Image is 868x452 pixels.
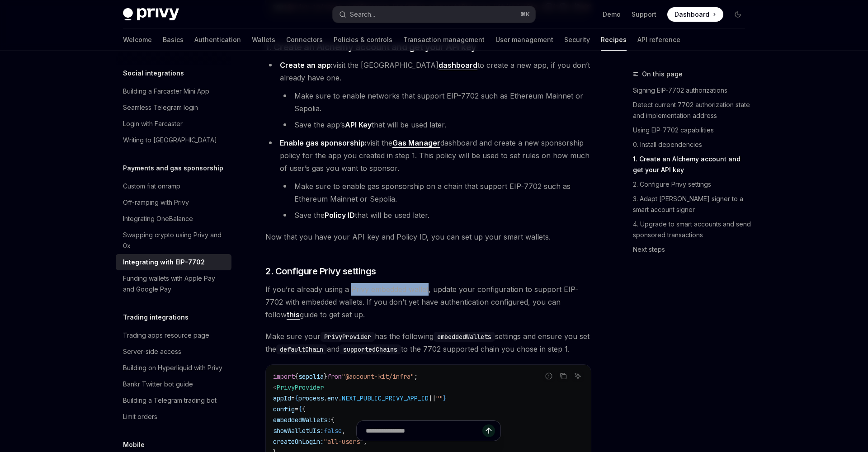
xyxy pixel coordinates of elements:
[443,394,447,402] span: }
[252,29,275,51] a: Wallets
[572,370,584,382] button: Ask AI
[116,360,231,376] a: Building on Hyperliquid with Privy
[280,209,591,221] li: Save the that will be used later.
[116,132,231,148] a: Writing to [GEOGRAPHIC_DATA]
[123,29,152,51] a: Welcome
[123,86,209,97] div: Building a Farcaster Mini App
[637,29,680,51] a: API reference
[324,372,327,381] span: }
[116,270,231,297] a: Funding wallets with Apple Pay and Google Pay
[265,231,591,243] span: Now that you have your API key and Policy ID, you can set up your smart wallets.
[482,424,495,437] button: Send message
[295,372,298,381] span: {
[123,213,193,224] div: Integrating OneBalance
[280,61,590,82] span: visit the [GEOGRAPHIC_DATA] to create a new app, if you don’t already have one.
[325,211,355,220] strong: Policy ID
[633,83,752,98] a: Signing EIP-7702 authorizations
[295,405,298,413] span: =
[116,344,231,360] a: Server-side access
[280,138,590,173] span: visit the dashboard and create a new sponsorship policy for the app you created in step 1. This p...
[123,330,209,341] div: Trading apps resource page
[495,29,553,51] a: User management
[342,394,429,402] span: NEXT_PUBLIC_PRIVY_APP_ID
[436,394,443,402] span: ""
[123,363,222,373] div: Building on Hyperliquid with Privy
[280,180,591,205] li: Make sure to enable gas sponsorship on a chain that support EIP-7702 such as Ethereum Mainnet or ...
[123,395,217,406] div: Building a Telegram trading bot
[123,8,179,21] img: dark logo
[324,394,327,402] span: .
[123,312,189,323] h5: Trading integrations
[123,135,217,146] div: Writing to [GEOGRAPHIC_DATA]
[286,29,323,51] a: Connectors
[345,120,372,129] strong: API Key
[434,332,495,342] code: embeddedWallets
[273,416,331,424] span: embeddedWallets:
[116,116,231,132] a: Login with Farcaster
[340,344,401,354] code: supportedChains
[731,7,745,22] button: Toggle dark mode
[123,439,145,450] h5: Mobile
[642,69,683,80] span: On this page
[116,409,231,425] a: Limit orders
[414,372,418,381] span: ;
[298,394,324,402] span: process
[520,11,530,18] span: ⌘ K
[123,118,183,129] div: Login with Farcaster
[277,383,324,391] span: PrivyProvider
[295,394,298,402] span: {
[298,372,324,381] span: sepolia
[265,265,376,278] span: 2. Configure Privy settings
[123,257,205,268] div: Integrating with EIP-7702
[403,29,485,51] a: Transaction management
[298,405,302,413] span: {
[557,370,569,382] button: Copy the contents from the code block
[123,197,189,208] div: Off-ramping with Privy
[123,102,198,113] div: Seamless Telegram login
[280,118,591,131] li: Save the app’s that will be used later.
[601,29,627,51] a: Recipes
[633,177,752,192] a: 2. Configure Privy settings
[273,383,277,391] span: <
[123,379,193,390] div: Bankr Twitter bot guide
[116,178,231,194] a: Custom fiat onramp
[163,29,184,51] a: Basics
[116,99,231,116] a: Seamless Telegram login
[280,61,333,70] strong: Create an app:
[603,10,621,19] a: Demo
[338,394,342,402] span: .
[123,346,181,357] div: Server-side access
[675,10,709,19] span: Dashboard
[633,98,752,123] a: Detect current 7702 authorization state and implementation address
[302,405,306,413] span: {
[327,394,338,402] span: env
[333,6,535,23] button: Open search
[116,254,231,270] a: Integrating with EIP-7702
[342,372,414,381] span: "@account-kit/infra"
[334,29,392,51] a: Policies & controls
[276,344,327,354] code: defaultChain
[123,68,184,79] h5: Social integrations
[116,83,231,99] a: Building a Farcaster Mini App
[280,89,591,115] li: Make sure to enable networks that support EIP-7702 such as Ethereum Mainnet or Sepolia.
[273,405,295,413] span: config
[116,194,231,211] a: Off-ramping with Privy
[429,394,436,402] span: ||
[123,181,180,192] div: Custom fiat onramp
[123,163,223,174] h5: Payments and gas sponsorship
[116,376,231,392] a: Bankr Twitter bot guide
[633,192,752,217] a: 3. Adapt [PERSON_NAME] signer to a smart account signer
[439,61,477,70] a: dashboard
[273,372,295,381] span: import
[194,29,241,51] a: Authentication
[564,29,590,51] a: Security
[116,327,231,344] a: Trading apps resource page
[116,211,231,227] a: Integrating OneBalance
[633,152,752,177] a: 1. Create an Alchemy account and get your API key
[123,273,226,295] div: Funding wallets with Apple Pay and Google Pay
[265,330,591,355] span: Make sure your has the following settings and ensure you set the and to the 7702 supported chain ...
[331,416,335,424] span: {
[287,310,300,320] a: this
[667,7,723,22] a: Dashboard
[366,421,482,441] input: Ask a question...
